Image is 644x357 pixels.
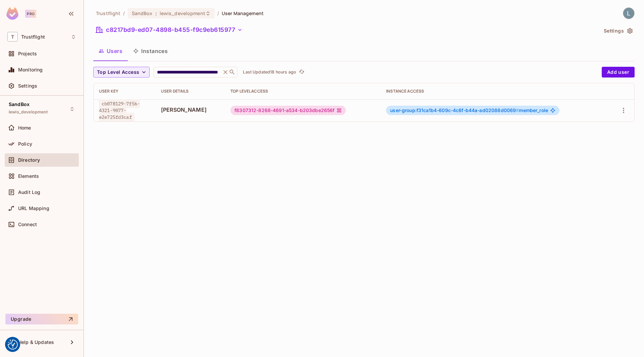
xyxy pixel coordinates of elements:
button: Add user [602,67,635,78]
div: Top Level Access [230,89,375,94]
span: Projects [18,51,37,56]
span: lewis_development [9,109,48,115]
div: User Details [161,89,220,94]
img: Lewis Youl [623,8,634,19]
button: Consent Preferences [8,340,18,350]
div: User Key [99,89,150,94]
button: c8217bd9-ed07-4898-b455-f9c9eb615977 [93,24,245,35]
span: Elements [18,173,39,179]
div: f8307312-8268-4691-a534-b203dbe2656f [230,106,346,115]
span: refresh [299,69,305,75]
span: Policy [18,141,32,147]
img: SReyMgAAAABJRU5ErkJggg== [6,7,18,20]
p: Last Updated 18 hours ago [243,69,296,75]
span: Audit Log [18,190,40,195]
span: Workspace: Trustflight [21,34,45,40]
button: Users [93,43,128,59]
img: Revisit consent button [8,340,18,350]
span: [PERSON_NAME] [161,106,220,113]
span: User Management [222,10,264,16]
span: Settings [18,83,37,89]
button: Instances [128,43,173,59]
span: Top Level Access [97,68,139,76]
button: Settings [601,25,635,36]
span: Home [18,125,31,131]
span: lewis_development [160,10,205,16]
span: SandBox [132,10,153,16]
span: user-group:f31ca1b4-609c-4c6f-b44a-ad02088d0069 [390,107,519,113]
span: Click to refresh data [296,68,306,76]
span: Monitoring [18,67,43,72]
span: URL Mapping [18,206,49,211]
div: Pro [25,10,36,18]
button: Upgrade [5,314,78,324]
button: Top Level Access [93,67,150,78]
li: / [123,10,125,16]
span: T [7,32,18,42]
span: the active workspace [96,10,120,16]
span: Connect [18,222,37,227]
span: member_role [390,108,548,113]
span: : [155,11,157,16]
span: Directory [18,157,40,163]
span: Help & Updates [18,340,54,345]
span: cb078129-7f56-4321-9077-e2e725fd3caf [99,99,140,121]
span: SandBox [9,102,30,107]
div: Instance Access [386,89,602,94]
span: # [516,107,519,113]
li: / [217,10,219,16]
button: refresh [298,68,306,76]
